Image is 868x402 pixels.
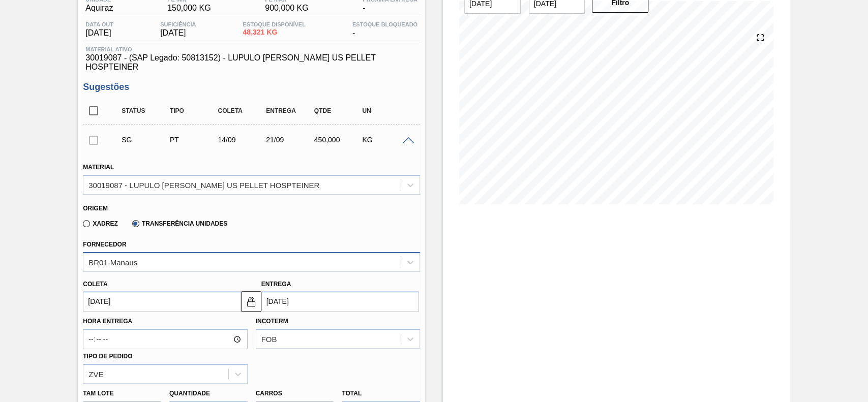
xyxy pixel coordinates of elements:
label: Incoterm [256,318,288,325]
label: Fornecedor [83,241,126,248]
span: 30019087 - (SAP Legado: 50813152) - LUPULO [PERSON_NAME] US PELLET HOSPTEINER [85,53,417,72]
div: Entrega [263,107,316,114]
label: Quantidade [169,390,210,397]
span: Data out [85,21,113,27]
label: Entrega [261,281,291,288]
span: Estoque Bloqueado [352,21,417,27]
div: - [350,21,420,38]
span: Estoque Disponível [243,21,305,27]
input: dd/mm/yyyy [83,291,241,312]
img: locked [245,295,257,307]
div: Sugestão Criada [119,136,172,144]
span: Material ativo [85,46,417,52]
div: FOB [261,335,277,344]
span: 150,000 KG [167,4,211,13]
label: Xadrez [83,220,118,227]
div: Status [119,107,172,114]
label: Carros [256,390,282,397]
div: ZVE [88,369,103,378]
span: 48,321 KG [243,28,305,36]
span: 900,000 KG [265,4,308,13]
div: Coleta [215,107,268,114]
div: KG [360,136,412,144]
label: Coleta [83,281,107,288]
label: Tipo de pedido [83,353,132,360]
label: Total [342,390,362,397]
div: 450,000 [312,136,365,144]
input: dd/mm/yyyy [261,291,419,312]
div: Pedido de Transferência [167,136,220,144]
div: 30019087 - LUPULO [PERSON_NAME] US PELLET HOSPTEINER [88,180,319,189]
label: Tam lote [83,386,161,401]
div: BR01-Manaus [88,258,137,266]
div: Qtde [312,107,365,114]
label: Hora Entrega [83,314,247,329]
label: Transferência Unidades [132,220,227,227]
div: Tipo [167,107,220,114]
span: Suficiência [160,21,196,27]
label: Material [83,164,114,171]
h3: Sugestões [83,82,420,92]
div: 14/09/2025 [215,136,268,144]
div: 21/09/2025 [263,136,316,144]
button: locked [241,291,261,312]
div: UN [360,107,412,114]
span: Aquiraz [85,4,113,13]
span: [DATE] [85,28,113,38]
label: Origem [83,205,108,212]
span: [DATE] [160,28,196,38]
